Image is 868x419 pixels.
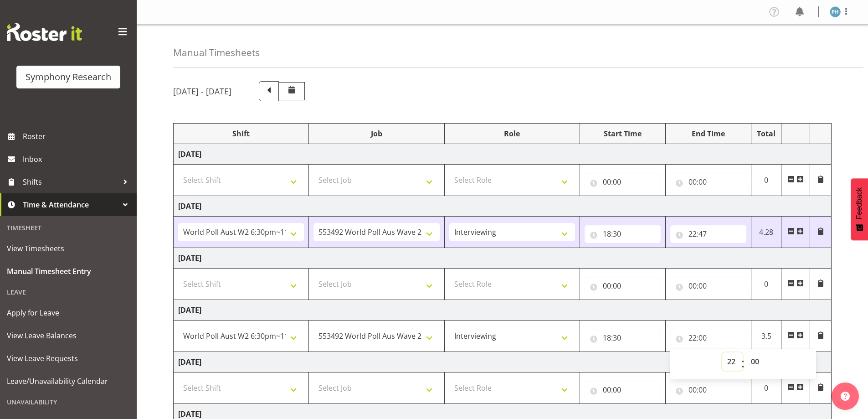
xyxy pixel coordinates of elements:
td: 3.5 [751,321,781,352]
span: Time & Attendance [23,198,118,212]
img: Rosterit website logo [7,23,82,41]
a: View Timesheets [2,237,134,260]
td: 0 [751,165,781,196]
td: [DATE] [174,300,832,321]
h5: [DATE] - [DATE] [173,86,231,96]
div: Role [449,128,575,139]
td: 0 [751,372,781,404]
input: Click to select... [670,225,746,243]
td: [DATE] [174,352,832,372]
div: Total [756,128,777,139]
td: [DATE] [174,196,832,217]
td: [DATE] [174,144,832,165]
a: View Leave Balances [2,324,134,347]
td: 0 [751,269,781,300]
div: Symphony Research [26,70,111,84]
span: View Leave Balances [7,329,130,342]
span: Leave/Unavailability Calendar [7,374,130,388]
img: help-xxl-2.png [841,392,850,401]
span: Inbox [23,152,132,166]
input: Click to select... [585,225,661,243]
div: Timesheet [2,218,134,237]
td: [DATE] [174,248,832,269]
span: Manual Timesheet Entry [7,264,130,278]
span: Roster [23,129,132,143]
span: View Timesheets [7,242,130,255]
a: Apply for Leave [2,301,134,324]
div: Unavailability [2,393,134,411]
div: End Time [670,128,746,139]
span: Apply for Leave [7,306,130,320]
div: Shift [178,128,304,139]
input: Click to select... [585,329,661,347]
a: Manual Timesheet Entry [2,260,134,283]
input: Click to select... [585,277,661,295]
button: Feedback - Show survey [851,178,868,240]
a: Leave/Unavailability Calendar [2,370,134,393]
span: Shifts [23,175,118,189]
input: Click to select... [670,277,746,295]
img: paul-hitchfield1916.jpg [830,6,841,17]
input: Click to select... [670,173,746,191]
input: Click to select... [670,381,746,399]
h4: Manual Timesheets [173,47,260,58]
span: View Leave Requests [7,352,130,365]
input: Click to select... [585,381,661,399]
div: Leave [2,283,134,301]
span: Feedback [855,187,863,219]
span: : [741,352,745,375]
a: View Leave Requests [2,347,134,370]
td: 4.28 [751,217,781,248]
input: Click to select... [670,329,746,347]
div: Job [313,128,439,139]
input: Click to select... [585,173,661,191]
div: Start Time [585,128,661,139]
